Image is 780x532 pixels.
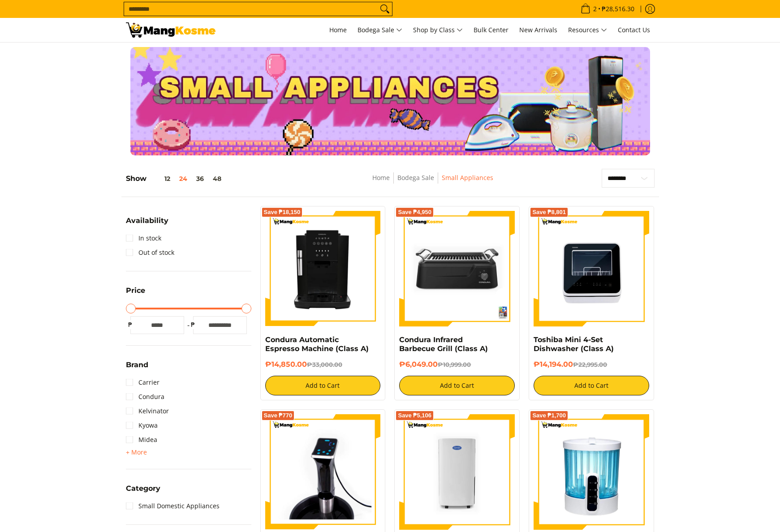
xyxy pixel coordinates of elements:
[438,361,471,368] del: ₱10,999.00
[519,26,557,34] span: New Arrivals
[442,173,493,182] a: Small Appliances
[175,175,192,182] button: 24
[126,418,158,433] a: Kyowa
[126,361,148,375] summary: Open
[307,172,559,193] nav: Breadcrumbs
[378,2,392,16] button: Search
[265,414,381,530] img: Condura Sous Vide (Class A)
[126,499,220,513] a: Small Domestic Appliances
[208,175,226,182] button: 48
[399,211,515,326] img: condura-barbeque-infrared-grill-mang-kosme
[534,211,649,326] img: Toshiba Mini 4-Set Dishwasher (Class A)
[618,26,650,34] span: Contact Us
[399,335,488,353] a: Condura Infrared Barbecue Grill (Class A)
[264,413,293,418] span: Save ₱770
[126,375,159,390] a: Carrier
[469,18,513,42] a: Bulk Center
[192,175,208,182] button: 36
[329,26,347,34] span: Home
[534,335,614,353] a: Toshiba Mini 4-Set Dishwasher (Class A)
[532,413,566,418] span: Save ₱1,700
[189,320,198,329] span: ₱
[126,485,160,499] summary: Open
[534,376,649,395] button: Add to Cart
[265,376,381,395] button: Add to Cart
[578,4,637,14] span: •
[358,25,402,36] span: Bodega Sale
[126,485,160,492] span: Category
[265,335,369,353] a: Condura Automatic Espresso Machine (Class A)
[398,210,431,215] span: Save ₱4,950
[325,18,351,42] a: Home
[399,376,515,395] button: Add to Cart
[126,320,135,329] span: ₱
[307,361,342,368] del: ₱33,000.00
[126,22,215,38] img: Small Appliances l Mang Kosme: Home Appliances Warehouse Sale
[532,210,566,215] span: Save ₱8,801
[126,449,147,456] span: + More
[515,18,562,42] a: New Arrivals
[265,360,381,369] h6: ₱14,850.00
[613,18,655,42] a: Contact Us
[126,231,161,245] a: In stock
[534,360,649,369] h6: ₱14,194.00
[126,433,157,447] a: Midea
[399,414,515,530] img: carrier-30-liter-dehumidier-premium-full-view-mang-kosme
[147,175,175,182] button: 12
[399,360,515,369] h6: ₱6,049.00
[126,404,169,418] a: Kelvinator
[534,414,649,530] img: Condura Multifunctional Sterilizer (Class A)
[126,245,174,260] a: Out of stock
[564,18,612,42] a: Resources
[126,217,168,224] span: Availability
[126,390,164,404] a: Condura
[568,25,607,36] span: Resources
[372,173,390,182] a: Home
[126,361,148,369] span: Brand
[224,18,655,42] nav: Main Menu
[398,413,431,418] span: Save ₱5,106
[409,18,467,42] a: Shop by Class
[126,287,145,301] summary: Open
[353,18,407,42] a: Bodega Sale
[397,173,434,182] a: Bodega Sale
[126,447,147,458] summary: Open
[413,25,463,36] span: Shop by Class
[474,26,509,34] span: Bulk Center
[592,6,598,12] span: 2
[265,211,381,326] img: Condura Automatic Espresso Machine (Class A)
[600,6,636,12] span: ₱28,516.30
[126,174,226,183] h5: Show
[126,287,145,294] span: Price
[264,210,301,215] span: Save ₱18,150
[126,217,168,231] summary: Open
[573,361,607,368] del: ₱22,995.00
